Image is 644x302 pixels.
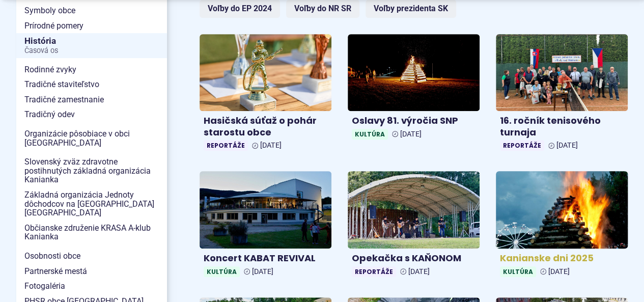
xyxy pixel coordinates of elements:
span: Reportáže [500,140,544,151]
span: Slovenský zväz zdravotne postihnutých základná organizácia Kanianka [24,154,159,187]
a: Hasičská súťaž o pohár starostu obce Reportáže [DATE] [200,34,331,155]
a: Organizácie pôsobiace v obci [GEOGRAPHIC_DATA] [16,126,167,150]
a: Koncert KABAT REVIVAL Kultúra [DATE] [200,171,331,281]
a: Rodinné zvyky [16,62,167,77]
h4: Oslavy 81. výročia SNP [352,115,475,127]
span: [DATE] [252,267,273,276]
a: Prírodné pomery [16,18,167,34]
a: Osobnosti obce [16,249,167,264]
a: Opekačka s KAŇONOM Reportáže [DATE] [348,171,480,281]
span: Organizácie pôsobiace v obci [GEOGRAPHIC_DATA] [24,126,159,150]
span: Osobnosti obce [24,249,159,264]
a: Oslavy 81. výročia SNP Kultúra [DATE] [348,34,480,144]
h4: Hasičská súťaž o pohár starostu obce [204,115,327,138]
a: Občianske združenie KRASA A-klub Kanianka [16,221,167,244]
span: História [24,33,159,58]
span: Reportáže [352,266,396,277]
span: Rodinné zvyky [24,62,159,77]
span: [DATE] [556,141,578,150]
span: [DATE] [408,267,430,276]
span: Tradičné staviteľstvo [24,77,159,92]
a: Symboly obce [16,3,167,18]
span: Fotogaléria [24,279,159,294]
span: Kultúra [500,266,536,277]
a: Slovenský zväz zdravotne postihnutých základná organizácia Kanianka [16,154,167,187]
a: 16. ročník tenisového turnaja Reportáže [DATE] [496,34,628,155]
span: [DATE] [400,130,422,139]
a: Základná organizácia Jednoty dôchodcov na [GEOGRAPHIC_DATA] [GEOGRAPHIC_DATA] [16,187,167,221]
span: Kultúra [204,266,240,277]
span: Občianske združenie KRASA A-klub Kanianka [24,221,159,244]
h4: 16. ročník tenisového turnaja [500,115,624,138]
span: Symboly obce [24,3,159,18]
span: Prírodné pomery [24,18,159,34]
span: [DATE] [548,267,570,276]
span: Kultúra [352,129,388,140]
a: Tradičné zamestnanie [16,92,167,107]
a: Kanianske dni 2025 Kultúra [DATE] [496,171,628,281]
span: Tradičný odev [24,107,159,122]
h4: Koncert KABAT REVIVAL [204,253,327,264]
a: HistóriaČasová os [16,33,167,58]
a: Tradičný odev [16,107,167,122]
h4: Opekačka s KAŇONOM [352,253,475,264]
span: Reportáže [204,140,248,151]
span: Základná organizácia Jednoty dôchodcov na [GEOGRAPHIC_DATA] [GEOGRAPHIC_DATA] [24,187,159,221]
span: [DATE] [260,141,282,150]
a: Partnerské mestá [16,264,167,279]
span: Partnerské mestá [24,264,159,279]
span: Tradičné zamestnanie [24,92,159,107]
a: Tradičné staviteľstvo [16,77,167,92]
a: Fotogaléria [16,279,167,294]
h4: Kanianske dni 2025 [500,253,624,264]
span: Časová os [24,47,159,55]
